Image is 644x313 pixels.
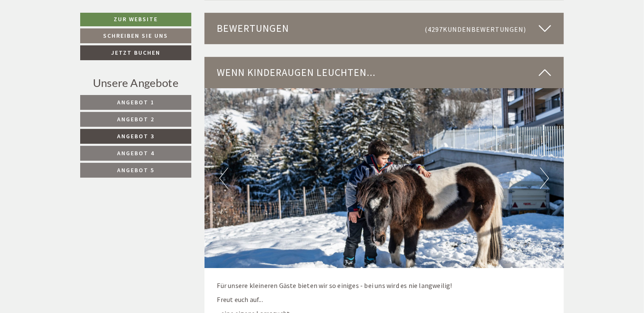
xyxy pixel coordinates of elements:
[283,224,334,238] button: Senden
[117,132,154,140] span: Angebot 3
[117,166,154,174] span: Angebot 5
[117,149,154,157] span: Angebot 4
[13,42,134,48] small: 11:26
[117,98,154,106] span: Angebot 1
[80,45,191,60] a: Jetzt buchen
[204,13,564,44] div: Bewertungen
[204,57,564,88] div: Wenn Kinderaugen leuchten...
[80,28,191,43] a: Schreiben Sie uns
[219,168,228,189] button: Previous
[13,25,134,32] div: [GEOGRAPHIC_DATA]
[149,7,185,21] div: Freitag
[425,25,526,34] small: (4297 )
[117,115,154,123] span: Angebot 2
[217,281,552,291] p: Für unsere kleineren Gäste bieten wir so einiges - bei uns wird es nie langweilig!
[217,295,552,305] p: Freut euch auf...
[80,75,191,91] div: Unsere Angebote
[540,168,549,189] button: Next
[80,13,191,26] a: Zur Website
[7,23,139,49] div: Guten Tag, wie können wir Ihnen helfen?
[443,25,524,34] span: Kundenbewertungen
